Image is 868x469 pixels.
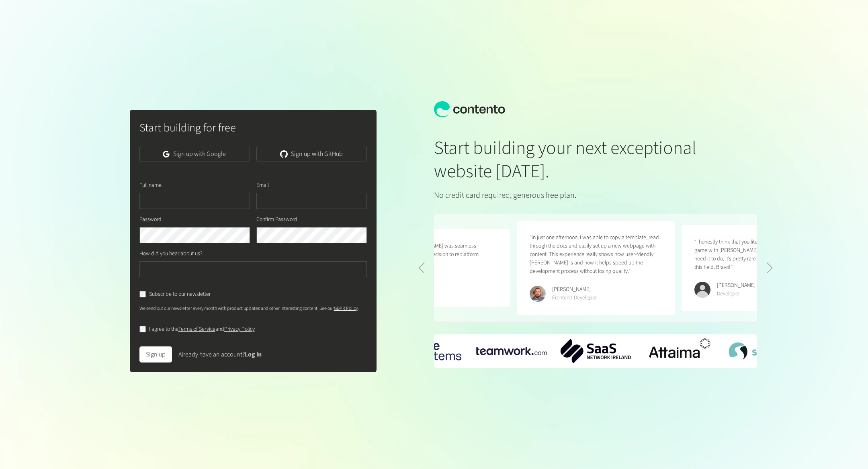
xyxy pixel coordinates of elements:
h2: Start building for free [139,119,367,136]
div: [PERSON_NAME] [717,281,755,290]
img: Kevin Abatan [694,282,710,298]
img: SaaS-Network-Ireland-logo.png [560,339,631,363]
label: Full name [139,181,162,190]
a: Sign up with GitHub [256,146,367,162]
div: Next slide [766,262,773,274]
div: Already have an account? [178,350,262,359]
a: GDPR Policy [334,305,358,312]
div: [PERSON_NAME] [552,285,597,294]
p: “In just one afternoon, I was able to copy a template, read through the docs and easily set up a ... [530,233,662,276]
figure: 1 / 5 [517,221,675,315]
div: 4 / 6 [729,342,799,360]
label: Email [256,181,269,190]
div: Developer [717,290,755,298]
a: Log in [245,350,262,359]
img: Attaima-Logo.png [645,334,715,367]
div: Previous slide [418,262,425,274]
div: 2 / 6 [560,339,631,363]
img: SkillsVista-Logo.png [729,342,799,360]
h1: Start building your next exceptional website [DATE]. [434,137,704,183]
label: How did you hear about us? [139,250,203,258]
div: 1 / 6 [476,347,547,355]
label: Subscribe to our newsletter [149,290,211,299]
a: Terms of Service [178,325,215,333]
button: Sign up [139,346,172,363]
label: Confirm Password [256,215,297,224]
div: 3 / 6 [645,334,715,367]
img: teamwork-logo.png [476,347,547,355]
img: Erik Galiana Farell [530,286,546,302]
a: Privacy Policy [224,325,255,333]
a: Sign up with Google [139,146,250,162]
div: Frontend Developer [552,294,597,302]
p: We send out our newsletter every month with product updates and other interesting content. See our . [139,305,367,312]
figure: 2 / 5 [682,225,840,311]
p: No credit card required, generous free plan. [434,189,704,201]
p: “I honestly think that you literally killed the "Headless CMS" game with [PERSON_NAME], it just d... [694,238,827,272]
label: I agree to the and [149,325,255,334]
label: Password [139,215,162,224]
